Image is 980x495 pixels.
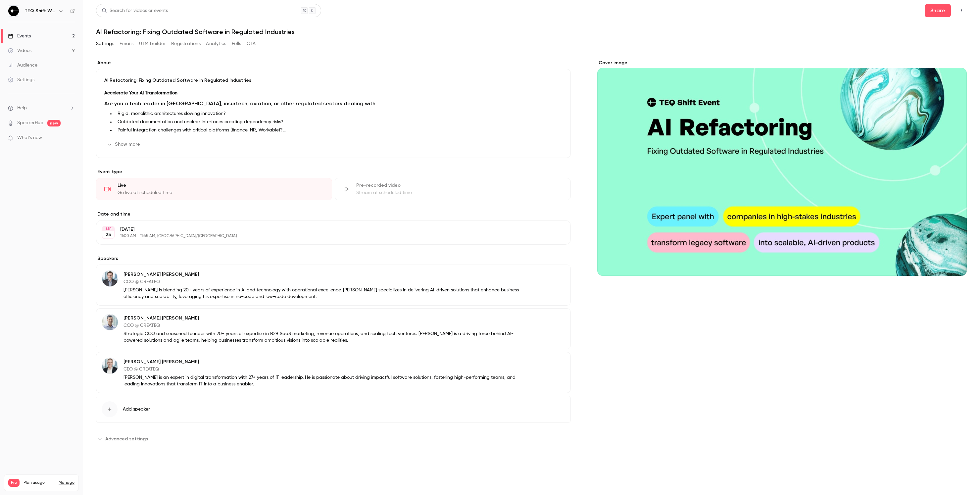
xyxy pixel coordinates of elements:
[17,134,42,141] span: What's new
[96,433,571,444] section: Advanced settings
[102,226,114,231] div: SEP
[67,135,75,141] iframe: Noticeable Trigger
[96,265,571,306] div: Oliver Gausmann[PERSON_NAME] [PERSON_NAME]CCO @ CREATEQ[PERSON_NAME] is blending 20+ years of exp...
[232,38,241,49] button: Polls
[96,255,571,262] label: Speakers
[102,271,118,286] img: Oliver Gausmann
[96,211,571,218] label: Date and time
[96,308,571,349] div: Marc Gasser[PERSON_NAME] [PERSON_NAME]CCO @ CREATEQStrategic CCO and seasoned founder with 20+ ye...
[104,139,144,150] button: Show more
[247,38,256,49] button: CTA
[356,182,563,189] div: Pre-recorded video
[102,358,118,374] img: Philipp Ringgenberg
[8,479,20,487] span: Pro
[17,105,27,112] span: Help
[597,60,967,66] label: Cover image
[118,189,324,196] div: Go live at scheduled time
[96,60,571,66] label: About
[123,315,528,322] p: [PERSON_NAME] [PERSON_NAME]
[597,60,967,276] section: Cover image
[104,91,177,95] strong: Accelerate Your AI Transformation
[123,359,528,365] p: [PERSON_NAME] [PERSON_NAME]
[123,366,528,372] p: CEO @ CREATEQ
[123,271,528,278] p: [PERSON_NAME] [PERSON_NAME]
[123,330,528,344] p: Strategic CCO and seasoned founder with 20+ years of expertise in B2B SaaS marketing, revenue ope...
[17,120,43,126] a: SpeakerHub
[96,38,114,49] button: Settings
[8,105,75,112] li: help-dropdown-opener
[96,352,571,393] div: Philipp Ringgenberg[PERSON_NAME] [PERSON_NAME]CEO @ CREATEQ[PERSON_NAME] is an expert in digital ...
[104,100,375,107] strong: Are you a tech leader in [GEOGRAPHIC_DATA], insurtech, aviation, or other regulated sectors deali...
[115,110,563,117] li: Rigid, monolithic architectures slowing innovation?
[96,169,571,175] p: Event type
[115,127,563,134] li: Painful integration challenges with critical platforms (finance, HR, Workable)?
[123,406,150,413] span: Add speaker
[139,38,166,49] button: UTM builder
[102,314,118,330] img: Marc Gasser
[102,7,168,14] div: Search for videos or events
[104,77,563,84] p: AI Refactoring: Fixing Outdated Software in Regulated Industries
[123,374,528,387] p: [PERSON_NAME] is an expert in digital transformation with 27+ years of IT leadership. He is passi...
[106,231,111,238] p: 25
[123,322,528,329] p: CCO @ CREATEQ
[118,182,324,189] div: Live
[335,178,571,200] div: Pre-recorded videoStream at scheduled time
[47,120,61,126] span: new
[24,8,56,14] h6: TEQ Shift Webinars
[8,47,31,54] div: Videos
[96,178,332,200] div: LiveGo live at scheduled time
[59,480,74,485] a: Manage
[206,38,226,49] button: Analytics
[96,28,967,36] h1: AI Refactoring: Fixing Outdated Software in Regulated Industries
[120,226,536,233] p: [DATE]
[96,396,571,423] button: Add speaker
[8,76,34,83] div: Settings
[8,6,19,16] img: TEQ Shift Webinars
[96,433,152,444] button: Advanced settings
[171,38,201,49] button: Registrations
[105,435,148,442] span: Advanced settings
[8,62,37,69] div: Audience
[120,233,536,239] p: 11:00 AM - 11:45 AM, [GEOGRAPHIC_DATA]/[GEOGRAPHIC_DATA]
[123,278,528,285] p: CCO @ CREATEQ
[925,4,951,17] button: Share
[24,480,55,485] span: Plan usage
[123,287,528,300] p: [PERSON_NAME] is blending 20+ years of experience in AI and technology with operational excellenc...
[356,189,563,196] div: Stream at scheduled time
[115,119,563,125] li: Outdated documentation and unclear interfaces creating dependency risks?
[8,33,31,39] div: Events
[120,38,133,49] button: Emails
